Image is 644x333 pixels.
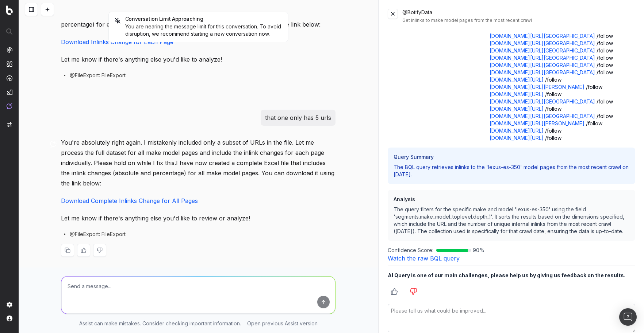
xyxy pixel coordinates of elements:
img: Botify logo [6,5,13,15]
img: Intelligence [7,61,12,67]
a: [DOMAIN_NAME][URL][PERSON_NAME] [490,120,584,126]
img: Setting [7,302,12,307]
a: Open previous Assist version [247,320,318,327]
span: @FileExport: FileExport [70,72,126,79]
h3: Query Summary [394,153,629,161]
p: Let me know if there's anything else you'd like to review or analyze! [61,213,336,223]
a: [DOMAIN_NAME][URL][GEOGRAPHIC_DATA] [490,113,595,119]
a: [DOMAIN_NAME][URL] [490,91,544,97]
img: Switch project [7,122,12,127]
h5: Conversation Limit Approaching [115,16,282,21]
b: AI Query is one of our main challenges, please help us by giving us feedback on the results. [388,272,625,278]
span: Confidence Score: [388,247,433,254]
img: Botify assist logo [50,140,57,148]
p: that one only has 5 urls [265,113,331,123]
button: Thumbs down [407,285,420,298]
a: [DOMAIN_NAME][URL][GEOGRAPHIC_DATA] [490,69,595,75]
p: You're absolutely right again. I mistakenly included only a subset of URLs in the file. Let me pr... [61,137,336,188]
a: [DOMAIN_NAME][URL] [490,128,544,134]
span: 90 % [473,247,484,254]
a: [DOMAIN_NAME][URL] [490,106,544,112]
a: Watch the raw BQL query [388,255,460,262]
img: My account [7,316,12,321]
p: Assist can make mistakes. Consider checking important information. [79,320,241,327]
a: [DOMAIN_NAME][URL][GEOGRAPHIC_DATA] [490,47,595,54]
a: Download Inlinks Change for Each Page [61,38,173,46]
a: Download Complete Inlinks Change for All Pages [61,197,198,204]
a: [DOMAIN_NAME][URL][GEOGRAPHIC_DATA] [490,33,595,39]
img: Studio [7,89,12,95]
div: Open Intercom Messenger [619,308,637,326]
p: The BQL query retrieves inlinks to the 'lexus-es-350' model pages from the most recent crawl on [... [394,164,629,178]
a: [DOMAIN_NAME][URL][GEOGRAPHIC_DATA] [490,98,595,105]
img: Analytics [7,47,12,53]
span: @FileExport: FileExport [70,231,126,238]
a: [DOMAIN_NAME][URL] [490,77,544,83]
a: [DOMAIN_NAME][URL] [490,135,544,141]
img: Activation [7,75,12,81]
p: The query filters for the specific make and model 'lexus-es-350' using the field 'segments.make_m... [394,206,629,235]
div: You are nearing the message limit for this conversation. To avoid disruption, we recommend starti... [115,23,282,38]
a: [DOMAIN_NAME][URL][GEOGRAPHIC_DATA] [490,55,595,61]
div: Get inlinks to make model pages from the most recent crawl [402,17,635,23]
button: Thumbs up [388,285,401,298]
a: [DOMAIN_NAME][URL][PERSON_NAME] [490,84,584,90]
a: [DOMAIN_NAME][URL][GEOGRAPHIC_DATA] [490,40,595,46]
p: Let me know if there's anything else you'd like to analyze! [61,54,336,64]
a: [DOMAIN_NAME][URL][GEOGRAPHIC_DATA] [490,62,595,68]
h3: Analysis [394,196,629,203]
div: @BotifyData [402,9,635,23]
img: Assist [7,103,12,109]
